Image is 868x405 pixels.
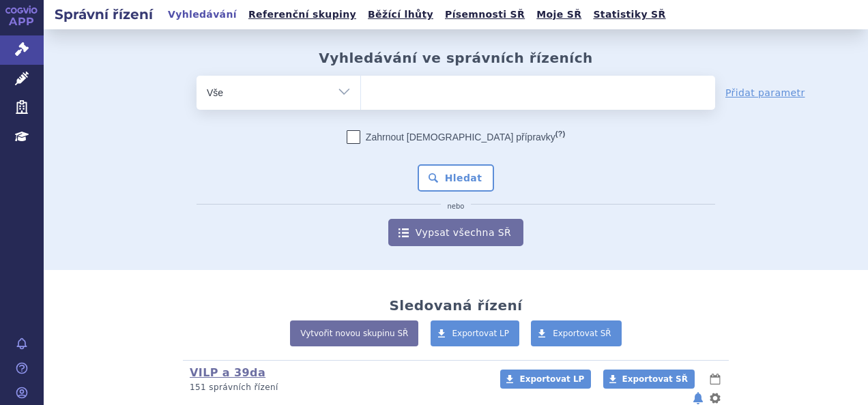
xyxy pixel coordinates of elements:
[347,130,565,144] label: Zahrnout [DEMOGRAPHIC_DATA] přípravky
[418,164,495,192] button: Hledat
[555,130,565,138] abbr: (?)
[44,5,164,24] h2: Správní řízení
[441,5,529,24] a: Písemnosti SŘ
[388,219,523,246] a: Vypsat všechna SŘ
[164,5,241,24] a: Vyhledávání
[553,329,611,338] span: Exportovat SŘ
[441,202,472,211] i: nebo
[622,374,688,384] span: Exportovat SŘ
[708,371,722,387] button: lhůty
[431,320,520,346] a: Exportovat LP
[190,382,482,393] p: 151 správních řízení
[319,50,593,66] h2: Vyhledávání ve správních řízeních
[389,297,522,314] h2: Sledovaná řízení
[500,370,591,389] a: Exportovat LP
[519,374,584,384] span: Exportovat LP
[531,320,622,346] a: Exportovat SŘ
[190,366,265,379] a: VILP a 39da
[364,5,437,24] a: Běžící lhůty
[452,329,510,338] span: Exportovat LP
[725,86,805,100] a: Přidat parametr
[589,5,669,24] a: Statistiky SŘ
[532,5,585,24] a: Moje SŘ
[290,320,418,346] a: Vytvořit novou skupinu SŘ
[603,370,695,389] a: Exportovat SŘ
[244,5,360,24] a: Referenční skupiny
